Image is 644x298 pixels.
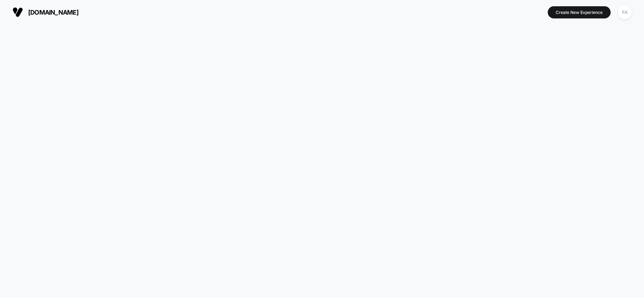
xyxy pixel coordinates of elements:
button: [DOMAIN_NAME] [10,7,81,18]
span: [DOMAIN_NAME] [28,9,79,16]
button: FA [616,5,634,19]
div: FA [618,6,631,19]
button: Create New Experience [548,6,611,18]
img: Visually logo [13,7,23,17]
